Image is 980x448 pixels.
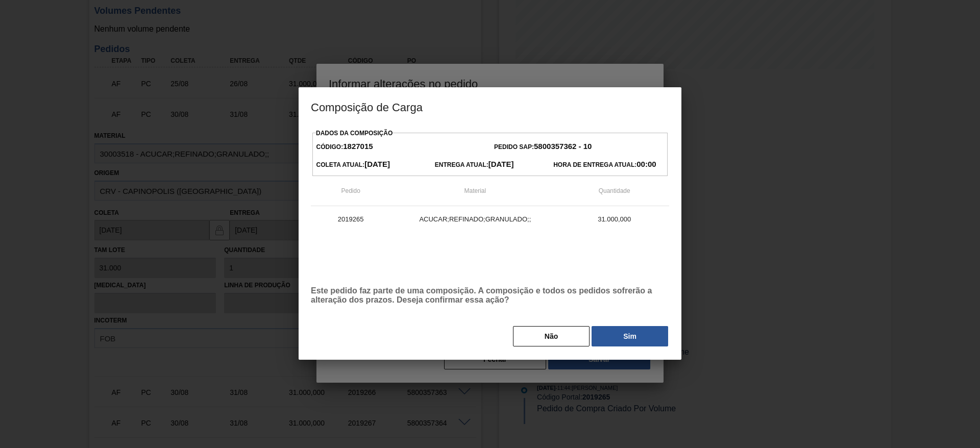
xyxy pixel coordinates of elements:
span: Pedido [341,187,360,194]
span: Quantidade [599,187,630,194]
p: Este pedido faz parte de uma composição. A composição e todos os pedidos sofrerão a alteração dos... [311,286,669,305]
span: Entrega Atual: [435,161,514,168]
button: Não [513,326,590,346]
strong: 1827015 [343,142,373,151]
button: Sim [592,326,668,346]
h3: Composição de Carga [299,87,681,126]
span: Material [464,187,486,194]
td: 31.000,000 [559,206,669,232]
strong: [DATE] [488,160,514,168]
td: 2019265 [311,206,390,232]
td: ACUCAR;REFINADO;GRANULADO;; [390,206,559,232]
span: Coleta Atual: [316,161,390,168]
span: Hora de Entrega Atual: [553,161,656,168]
strong: 00:00 [636,160,656,168]
label: Dados da Composição [316,130,393,137]
span: Pedido SAP: [494,143,592,151]
strong: [DATE] [364,160,390,168]
span: Código: [316,143,373,151]
strong: 5800357362 - 10 [534,142,592,151]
